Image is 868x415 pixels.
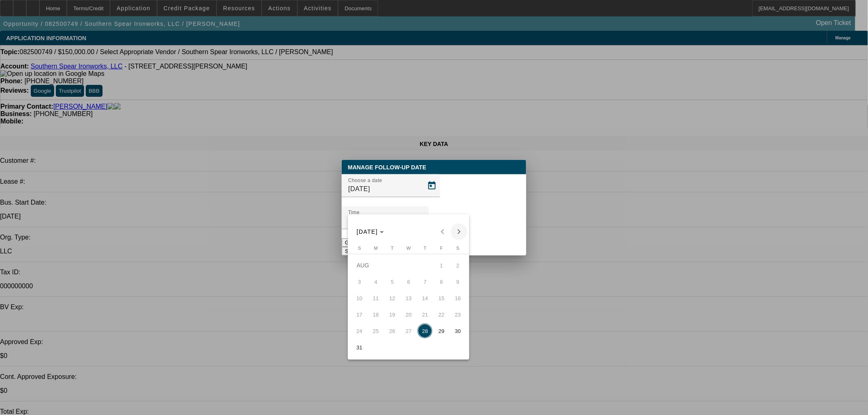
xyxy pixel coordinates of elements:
button: August 20, 2025 [400,306,417,323]
span: 25 [368,324,383,338]
button: August 14, 2025 [417,290,433,306]
span: [DATE] [357,228,378,235]
button: August 5, 2025 [384,274,400,290]
button: August 22, 2025 [433,306,450,323]
span: 4 [368,274,383,289]
button: August 27, 2025 [400,323,417,339]
span: T [391,246,394,251]
button: August 21, 2025 [417,306,433,323]
button: August 10, 2025 [351,290,368,306]
button: August 12, 2025 [384,290,400,306]
button: August 29, 2025 [433,323,450,339]
button: August 13, 2025 [400,290,417,306]
span: 10 [352,291,367,306]
span: 24 [352,324,367,338]
button: August 23, 2025 [450,306,466,323]
button: August 1, 2025 [433,257,450,274]
button: August 19, 2025 [384,306,400,323]
span: 29 [434,324,449,338]
span: 26 [385,324,400,338]
button: August 24, 2025 [351,323,368,339]
span: 5 [385,274,400,289]
span: 21 [418,307,432,322]
span: 7 [418,274,432,289]
button: August 6, 2025 [400,274,417,290]
button: August 2, 2025 [450,257,466,274]
span: 14 [418,291,432,306]
button: August 26, 2025 [384,323,400,339]
span: 31 [352,340,367,355]
span: 12 [385,291,400,306]
span: 8 [434,274,449,289]
span: W [407,246,411,251]
span: 17 [352,307,367,322]
span: 2 [450,258,465,273]
button: August 15, 2025 [433,290,450,306]
span: T [424,246,427,251]
button: August 16, 2025 [450,290,466,306]
span: 6 [401,274,416,289]
button: August 11, 2025 [368,290,384,306]
td: AUG [351,257,433,274]
span: 1 [434,258,449,273]
span: 16 [450,291,465,306]
span: S [358,246,361,251]
button: August 17, 2025 [351,306,368,323]
span: 15 [434,291,449,306]
button: August 18, 2025 [368,306,384,323]
span: 19 [385,307,400,322]
button: Choose month and year [354,224,388,239]
span: 22 [434,307,449,322]
span: 28 [418,324,432,338]
span: F [440,246,443,251]
span: S [457,246,459,251]
span: 23 [450,307,465,322]
span: 18 [368,307,383,322]
button: August 7, 2025 [417,274,433,290]
button: August 3, 2025 [351,274,368,290]
button: August 31, 2025 [351,339,368,356]
button: August 8, 2025 [433,274,450,290]
button: August 9, 2025 [450,274,466,290]
button: August 28, 2025 [417,323,433,339]
span: 27 [401,324,416,338]
span: 9 [450,274,465,289]
button: Next month [451,223,467,240]
span: 13 [401,291,416,306]
span: 30 [450,324,465,338]
span: M [374,246,378,251]
span: 3 [352,274,367,289]
button: August 25, 2025 [368,323,384,339]
span: 11 [368,291,383,306]
span: 20 [401,307,416,322]
button: August 30, 2025 [450,323,466,339]
button: August 4, 2025 [368,274,384,290]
